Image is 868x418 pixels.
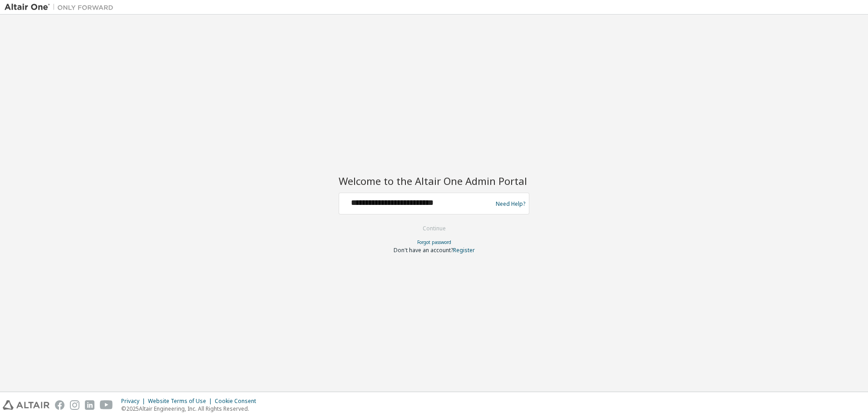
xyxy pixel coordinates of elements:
[148,398,215,405] div: Website Terms of Use
[3,400,49,410] img: altair_logo.svg
[453,246,475,254] a: Register
[394,246,453,254] span: Don't have an account?
[121,398,148,405] div: Privacy
[70,400,79,410] img: instagram.svg
[339,174,529,187] h2: Welcome to the Altair One Admin Portal
[496,204,525,204] a: Need Help?
[417,239,451,245] a: Forgot password
[5,3,118,12] img: Altair One
[121,405,261,413] p: © 2025 Altair Engineering, Inc. All Rights Reserved.
[85,400,94,410] img: linkedin.svg
[215,398,261,405] div: Cookie Consent
[100,400,113,410] img: youtube.svg
[55,400,64,410] img: facebook.svg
